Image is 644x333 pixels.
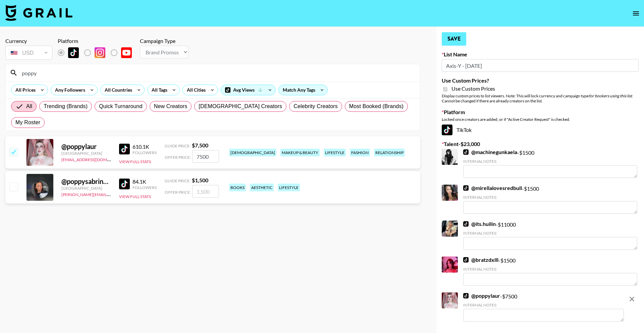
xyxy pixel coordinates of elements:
[442,117,639,122] div: Locked once creators are added, or if "Active Creator Request" is checked.
[629,7,643,20] button: open drawer
[165,190,191,195] span: Offer Price:
[61,151,111,156] div: [GEOGRAPHIC_DATA]
[442,109,639,115] label: Platform
[589,93,632,98] em: for bookers using this list
[44,102,88,110] span: Trending (Brands)
[350,149,370,156] div: fashion
[61,177,111,186] div: @ poppysabrina_reads
[442,125,639,135] div: TikTok
[132,178,157,185] div: 84.1K
[463,159,637,164] div: Internal Notes:
[463,185,522,191] a: @mirellalovesredbull
[463,256,498,263] a: @bratzdxlll
[324,149,346,156] div: lifestyle
[463,195,637,200] div: Internal Notes:
[463,292,500,299] a: @poppylaur
[18,67,416,78] input: Search by User Name
[140,38,189,44] div: Campaign Type
[625,292,639,306] button: remove
[463,221,469,227] img: TikTok
[463,185,469,191] img: TikTok
[451,85,495,92] span: Use Custom Prices
[463,221,637,250] div: - $ 11000
[442,32,466,46] button: Save
[278,184,300,191] div: lifestyle
[463,149,637,178] div: - $ 1500
[250,184,274,191] div: aesthetic
[154,102,187,110] span: New Creators
[132,185,157,190] div: Followers
[99,102,143,110] span: Quick Turnaround
[192,185,219,198] input: 1,500
[463,302,624,307] div: Internal Notes:
[5,38,52,44] div: Currency
[119,194,151,199] button: View Full Stats
[229,149,276,156] div: [DEMOGRAPHIC_DATA]
[119,144,130,154] img: TikTok
[349,102,404,110] span: Most Booked (Brands)
[165,143,191,148] span: Guide Price:
[293,102,338,110] span: Celebrity Creators
[229,184,246,191] div: books
[463,292,624,322] div: - $ 7500
[58,46,137,60] div: List locked to TikTok.
[463,185,637,214] div: - $ 1500
[61,186,111,191] div: [GEOGRAPHIC_DATA]
[61,142,111,151] div: @ poppylaur
[15,118,40,127] span: My Roster
[442,51,639,58] label: List Name
[61,156,129,162] a: [EMAIL_ADDRESS][DOMAIN_NAME]
[192,142,208,148] strong: $ 7,500
[132,143,157,150] div: 610.1K
[442,93,639,103] div: Display custom prices to list viewers. Note: This will lock currency and campaign type . Cannot b...
[463,149,469,155] img: TikTok
[183,85,207,95] div: All Cities
[132,150,157,155] div: Followers
[199,102,282,110] span: [DEMOGRAPHIC_DATA] Creators
[95,47,105,58] img: Instagram
[463,256,637,286] div: - $ 1500
[148,85,169,95] div: All Tags
[192,177,208,183] strong: $ 1,500
[442,77,639,84] label: Use Custom Prices?
[58,38,137,44] div: Platform
[165,155,191,160] span: Offer Price:
[51,85,87,95] div: Any Followers
[7,47,51,59] div: USD
[463,293,469,298] img: TikTok
[221,85,275,95] div: Avg Views
[119,159,151,164] button: View Full Stats
[442,125,452,135] img: TikTok
[374,149,405,156] div: relationship
[5,5,72,21] img: Grail Talent
[192,150,219,163] input: 7,500
[121,47,132,58] img: YouTube
[5,44,52,61] div: Currency is locked to USD
[68,47,79,58] img: TikTok
[463,267,637,272] div: Internal Notes:
[61,191,193,197] a: [PERSON_NAME][EMAIL_ADDRESS][PERSON_NAME][DOMAIN_NAME]
[442,141,639,147] label: Talent - $ 23,000
[463,257,469,263] img: TikTok
[279,85,327,95] div: Match Any Tags
[463,221,496,227] a: @its.huilin
[26,102,32,110] span: All
[119,179,130,189] img: TikTok
[463,231,637,236] div: Internal Notes:
[101,85,133,95] div: All Countries
[280,149,320,156] div: makeup & beauty
[165,178,191,183] span: Guide Price:
[463,149,517,155] a: @machinegunkaela
[11,85,37,95] div: All Prices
